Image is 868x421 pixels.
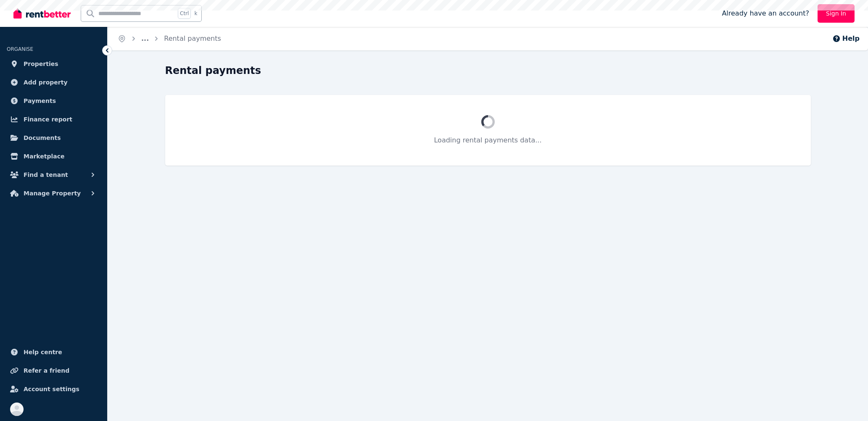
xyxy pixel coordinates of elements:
span: ORGANISE [7,46,33,52]
a: Marketplace [7,148,100,165]
a: Rental payments [164,34,221,42]
span: Refer a friend [24,366,69,376]
button: Find a tenant [7,166,100,183]
span: Properties [24,59,58,69]
p: Loading rental payments data... [185,135,791,145]
img: RentBetter [13,7,71,20]
a: Payments [7,92,100,109]
a: Properties [7,55,100,72]
span: Already have an account? [722,8,809,18]
nav: Breadcrumb [108,27,231,50]
a: Refer a friend [7,362,100,379]
span: Ctrl [178,8,191,19]
span: Marketplace [24,151,64,161]
button: Manage Property [7,185,100,202]
a: Help centre [7,344,100,360]
a: Add property [7,74,100,91]
a: Sign In [818,4,855,23]
span: Finance report [24,114,72,124]
span: Payments [24,96,56,106]
span: Manage Property [24,188,81,198]
h1: Rental payments [165,64,261,77]
span: k [194,10,197,17]
span: Add property [24,77,68,87]
span: Find a tenant [24,170,68,180]
a: ... [141,34,149,42]
span: Documents [24,133,61,143]
a: Finance report [7,111,100,128]
button: Help [832,34,860,44]
span: Help centre [24,347,62,357]
a: Documents [7,129,100,146]
span: Account settings [24,384,79,394]
a: Account settings [7,381,100,397]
